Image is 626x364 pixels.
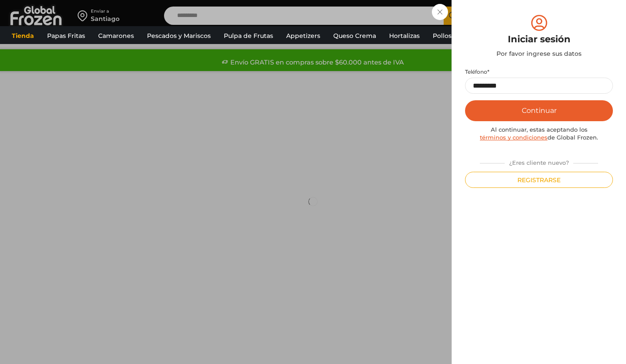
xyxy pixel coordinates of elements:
[219,27,277,44] a: Pulpa de Frutas
[465,33,613,46] div: Iniciar sesión
[7,27,38,44] a: Tienda
[428,27,456,44] a: Pollos
[385,27,424,44] a: Hortalizas
[282,27,325,44] a: Appetizers
[475,156,603,167] div: ¿Eres cliente nuevo?
[465,68,613,75] label: Teléfono
[465,49,613,58] div: Por favor ingrese sus datos
[465,100,613,121] button: Continuar
[480,134,547,141] a: términos y condiciones
[43,27,89,44] a: Papas Fritas
[465,126,613,142] div: Al continuar, estas aceptando los de Global Frozen.
[143,27,215,44] a: Pescados y Mariscos
[94,27,138,44] a: Camarones
[329,27,380,44] a: Queso Crema
[529,13,549,33] img: tabler-icon-user-circle.svg
[465,172,613,188] button: Registrarse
